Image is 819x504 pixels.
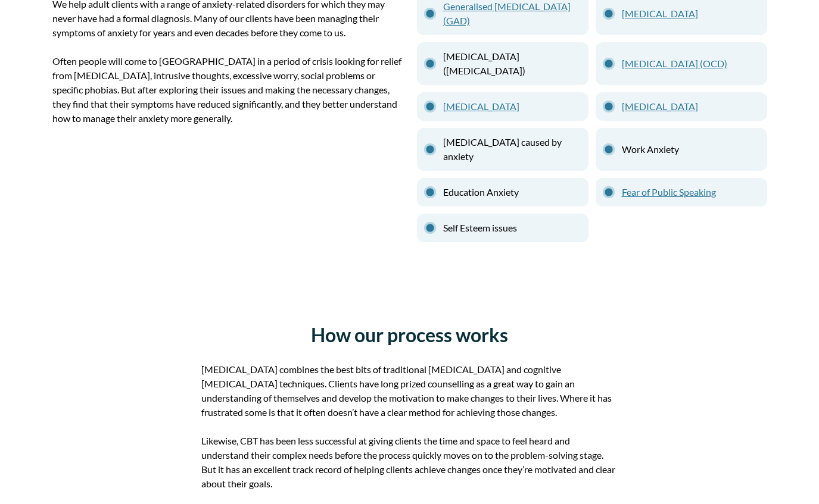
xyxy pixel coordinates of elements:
[52,54,403,126] p: Often people will come to [GEOGRAPHIC_DATA] in a period of crisis looking for relief from [MEDICA...
[417,178,588,206] li: Education Anxiety
[622,99,760,114] a: [MEDICAL_DATA]
[417,42,588,85] li: [MEDICAL_DATA] ([MEDICAL_DATA])
[201,434,618,491] p: Likewise, CBT has been less successful at giving clients the time and space to feel heard and und...
[622,7,760,21] a: [MEDICAL_DATA]
[596,128,767,171] li: Work Anxiety
[201,323,618,346] h2: How our process works
[417,214,588,242] li: Self Esteem issues
[443,99,581,114] a: [MEDICAL_DATA]
[622,185,760,199] a: Fear of Public Speaking
[622,57,760,71] a: [MEDICAL_DATA] (OCD)
[201,362,618,420] p: [MEDICAL_DATA] combines the best bits of traditional [MEDICAL_DATA] and cognitive [MEDICAL_DATA] ...
[417,128,588,171] li: [MEDICAL_DATA] caused by anxiety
